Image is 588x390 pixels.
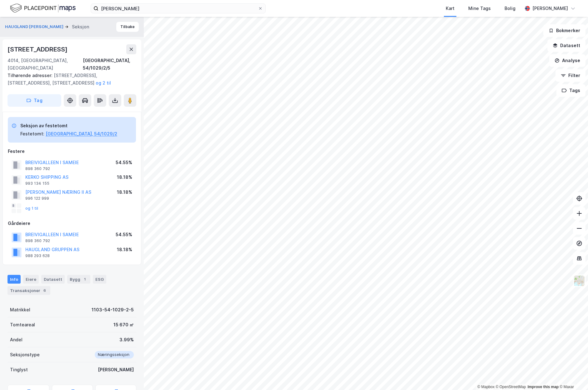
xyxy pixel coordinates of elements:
[8,44,69,54] div: [STREET_ADDRESS]
[25,253,50,258] div: 988 293 628
[10,321,35,329] div: Tomteareal
[25,238,50,243] div: 898 360 792
[10,351,40,358] div: Seksjonstype
[93,275,106,284] div: ESG
[98,4,258,13] input: Søk på adresse, matrikkel, gårdeiere, leietakere eller personer
[573,275,585,287] img: Z
[113,321,134,329] div: 15 670 ㎡
[20,130,44,138] div: Festetomt:
[446,5,455,12] div: Kart
[20,122,117,129] div: Seksjon av festetomt
[98,366,134,373] div: [PERSON_NAME]
[505,5,515,12] div: Bolig
[477,385,495,389] a: Mapbox
[116,231,132,238] div: 54.55%
[547,39,585,52] button: Datasett
[82,276,88,282] div: 1
[23,275,39,284] div: Eiere
[557,360,588,390] iframe: Chat Widget
[555,69,585,82] button: Filter
[117,246,132,253] div: 18.18%
[10,3,76,14] img: logo.f888ab2527a4732fd821a326f86c7f29.svg
[72,23,89,31] div: Seksjon
[8,94,61,107] button: Tag
[116,159,132,166] div: 54.55%
[468,5,491,12] div: Mine Tags
[549,54,585,67] button: Analyse
[92,306,134,314] div: 1103-54-1029-2-5
[557,360,588,390] div: Kontrollprogram for chat
[8,220,136,227] div: Gårdeiere
[556,84,585,97] button: Tags
[532,5,568,12] div: [PERSON_NAME]
[117,173,132,181] div: 18.18%
[116,22,139,32] button: Tilbake
[83,57,136,72] div: [GEOGRAPHIC_DATA], 54/1029/2/5
[496,385,526,389] a: OpenStreetMap
[543,24,585,37] button: Bokmerker
[41,275,65,284] div: Datasett
[67,275,90,284] div: Bygg
[25,181,49,186] div: 993 134 155
[10,306,30,314] div: Matrikkel
[10,366,28,373] div: Tinglyst
[25,196,49,201] div: 996 122 999
[117,188,132,196] div: 18.18%
[25,166,50,171] div: 898 360 792
[8,72,131,87] div: [STREET_ADDRESS], [STREET_ADDRESS], [STREET_ADDRESS]
[8,286,50,295] div: Transaksjoner
[119,336,134,344] div: 3.99%
[528,385,559,389] a: Improve this map
[42,287,48,294] div: 6
[46,130,117,138] button: [GEOGRAPHIC_DATA], 54/1029/2
[8,73,54,78] span: Tilhørende adresser:
[5,24,65,30] button: HAUGLAND [PERSON_NAME]
[8,57,83,72] div: 4014, [GEOGRAPHIC_DATA], [GEOGRAPHIC_DATA]
[10,336,23,344] div: Andel
[8,275,21,284] div: Info
[8,148,136,155] div: Festere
